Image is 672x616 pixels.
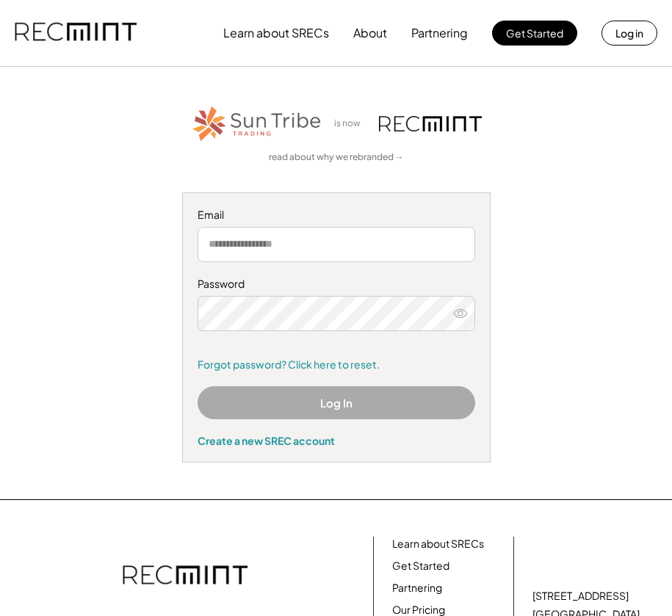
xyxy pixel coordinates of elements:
a: read about why we rebranded → [269,151,404,164]
a: Get Started [392,559,449,573]
img: STT_Horizontal_Logo%2B-%2BColor.png [191,104,323,144]
button: Log In [198,386,475,419]
a: Forgot password? Click here to reset. [198,358,475,372]
div: Email [198,208,475,222]
div: is now [330,117,372,130]
div: Password [198,277,475,291]
button: Get Started [492,21,577,46]
img: recmint-logotype%403x.png [379,116,482,131]
button: Log in [601,21,657,46]
img: recmint-logotype%403x.png [15,8,137,58]
button: Learn about SRECs [223,18,329,48]
div: [STREET_ADDRESS] [532,589,629,604]
button: Partnering [411,18,468,48]
a: Partnering [392,581,442,595]
button: About [353,18,387,48]
div: Create a new SREC account [198,434,475,447]
img: recmint-logotype%403x.png [123,551,248,602]
a: Learn about SRECs [392,537,484,551]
